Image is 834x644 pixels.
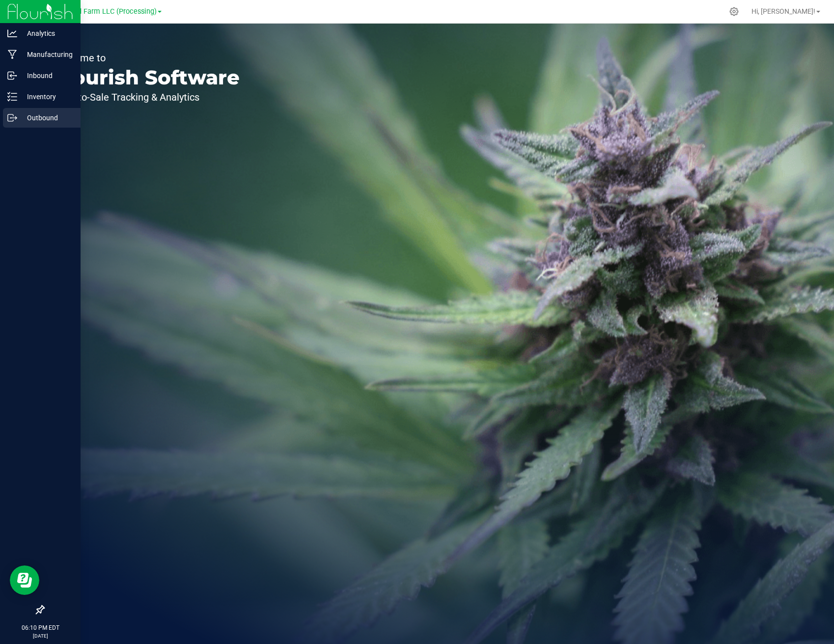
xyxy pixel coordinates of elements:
inline-svg: Manufacturing [7,50,17,59]
div: Manage settings [728,7,740,16]
inline-svg: Analytics [7,28,17,38]
p: Inventory [17,91,76,103]
p: [DATE] [4,632,76,640]
span: Passion Field Farm LLC (Processing) [39,7,157,16]
inline-svg: Outbound [7,113,17,123]
p: Flourish Software [53,68,240,87]
p: Welcome to [53,53,240,63]
p: Manufacturing [17,49,76,60]
p: Analytics [17,27,76,39]
inline-svg: Inventory [7,92,17,102]
inline-svg: Inbound [7,71,17,80]
p: 06:10 PM EDT [4,623,76,632]
p: Inbound [17,70,76,81]
p: Outbound [17,112,76,124]
p: Seed-to-Sale Tracking & Analytics [53,92,240,102]
iframe: Resource center [10,565,39,595]
span: Hi, [PERSON_NAME]! [751,7,815,15]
